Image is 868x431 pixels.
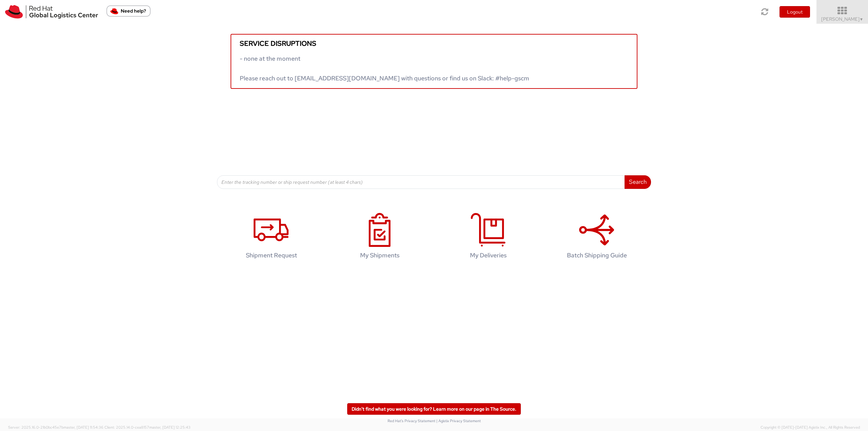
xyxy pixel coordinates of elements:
[437,206,539,269] a: My Deliveries
[220,206,322,269] a: Shipment Request
[336,252,423,259] h4: My Shipments
[231,34,637,89] a: Service disruptions - none at the moment Please reach out to [EMAIL_ADDRESS][DOMAIN_NAME] with qu...
[329,206,431,269] a: My Shipments
[106,5,151,17] button: Need help?
[240,40,628,47] h5: Service disruptions
[63,425,103,430] span: master, [DATE] 11:54:36
[553,252,640,259] h4: Batch Shipping Guide
[445,252,532,259] h4: My Deliveries
[240,55,529,82] span: - none at the moment Please reach out to [EMAIL_ADDRESS][DOMAIN_NAME] with questions or find us o...
[149,425,191,430] span: master, [DATE] 12:25:43
[436,418,481,423] a: | Agistix Privacy Statement
[217,175,625,189] input: Enter the tracking number or ship request number (at least 4 chars)
[780,6,810,18] button: Logout
[104,425,191,430] span: Client: 2025.14.0-cea8157
[860,17,864,22] span: ▼
[388,418,435,423] a: Red Hat's Privacy Statement
[347,403,521,415] a: Didn't find what you were looking for? Learn more on our page in The Source.
[8,425,103,430] span: Server: 2025.16.0-21b0bc45e7b
[5,5,98,19] img: rh-logistics-00dfa346123c4ec078e1.svg
[228,252,315,259] h4: Shipment Request
[546,206,648,269] a: Batch Shipping Guide
[761,425,860,430] span: Copyright © [DATE]-[DATE] Agistix Inc., All Rights Reserved
[821,16,864,22] span: [PERSON_NAME]
[625,175,651,189] button: Search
